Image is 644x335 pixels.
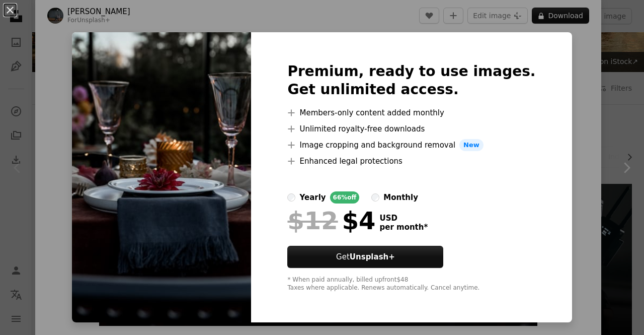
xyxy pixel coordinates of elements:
div: yearly [299,191,326,204]
div: 66% off [330,191,360,204]
input: monthly [371,193,379,202]
li: Enhanced legal protections [287,155,535,167]
div: * When paid annually, billed upfront $48 Taxes where applicable. Renews automatically. Cancel any... [287,276,535,292]
div: monthly [383,191,418,204]
div: $4 [287,208,375,234]
button: GetUnsplash+ [287,246,443,268]
li: Image cropping and background removal [287,139,535,151]
li: Members-only content added monthly [287,107,535,119]
span: USD [379,214,428,223]
strong: Unsplash+ [350,252,395,261]
span: per month * [379,223,428,232]
span: $12 [287,208,338,234]
img: premium_photo-1729163127929-7972f85e7251 [72,32,251,322]
input: yearly66%off [287,193,295,202]
h2: Premium, ready to use images. Get unlimited access. [287,62,535,99]
li: Unlimited royalty-free downloads [287,123,535,135]
span: New [459,139,484,151]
